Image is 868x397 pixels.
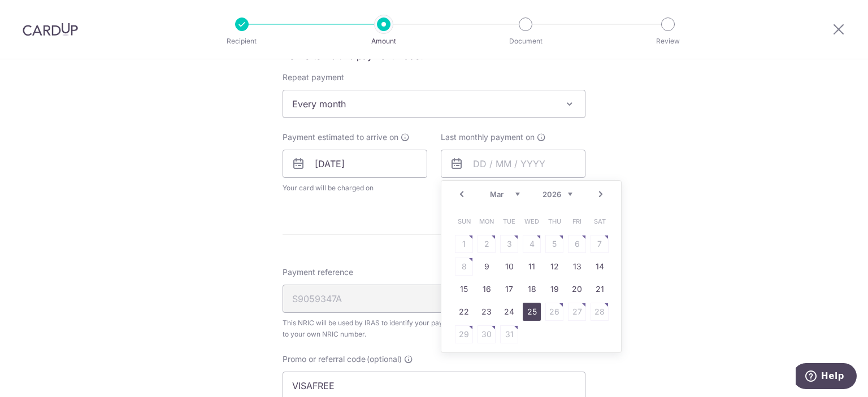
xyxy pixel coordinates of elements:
[283,90,585,118] span: Every month
[441,132,535,143] span: Last monthly payment on
[283,317,585,340] div: This NRIC will be used by IRAS to identify your payment. You can only make a tax payment tied to ...
[591,258,609,276] a: 14
[545,212,563,230] span: Thursday
[545,258,563,276] a: 12
[283,182,427,194] span: Your card will be charged on
[478,303,496,321] a: 23
[545,280,563,298] a: 19
[200,36,284,47] p: Recipient
[523,258,541,276] a: 11
[283,150,427,178] input: DD / MM / YYYY
[500,303,518,321] a: 24
[441,150,585,178] input: DD / MM / YYYY
[455,187,468,201] a: Prev
[484,36,567,47] p: Document
[568,258,586,276] a: 13
[478,212,496,230] span: Monday
[523,303,541,321] a: 25
[523,212,541,230] span: Wednesday
[500,258,518,276] a: 10
[367,354,402,365] span: (optional)
[591,280,609,298] a: 21
[342,36,426,47] p: Amount
[626,36,710,47] p: Review
[796,363,857,391] iframe: Opens a widget where you can find more information
[478,280,496,298] a: 16
[23,23,78,36] img: CardUp
[568,212,586,230] span: Friday
[455,280,473,298] a: 15
[500,212,518,230] span: Tuesday
[283,90,585,117] span: Every month
[283,354,366,365] span: Promo or referral code
[283,132,398,143] span: Payment estimated to arrive on
[594,187,607,201] a: Next
[283,72,344,83] label: Repeat payment
[591,212,609,230] span: Saturday
[523,280,541,298] a: 18
[455,212,473,230] span: Sunday
[500,280,518,298] a: 17
[568,280,586,298] a: 20
[478,258,496,276] a: 9
[283,267,353,278] span: Payment reference
[455,303,473,321] a: 22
